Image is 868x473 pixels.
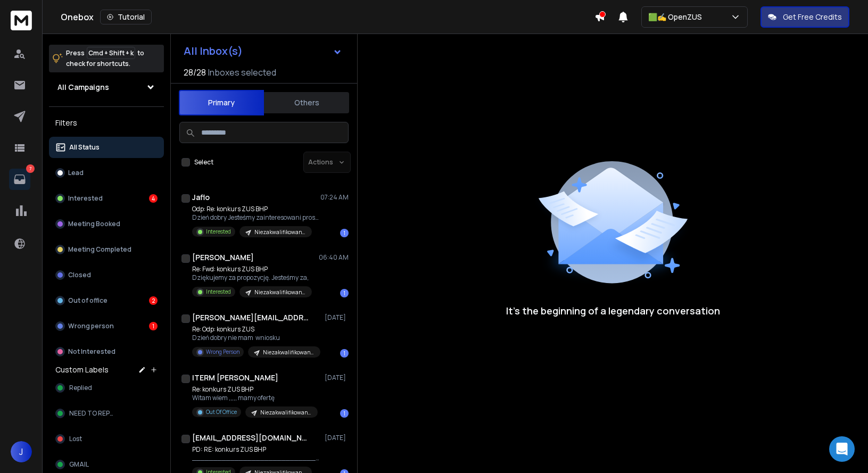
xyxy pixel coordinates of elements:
[61,10,594,24] div: Onebox
[68,194,103,203] p: Interested
[49,77,164,98] button: All Campaigns
[760,6,849,28] button: Get Free Credits
[49,213,164,235] button: Meeting Booked
[11,441,32,462] button: J
[49,290,164,311] button: Out of office2
[49,188,164,209] button: Interested4
[175,40,351,62] button: All Inbox(s)
[49,264,164,286] button: Closed
[49,239,164,260] button: Meeting Completed
[68,169,84,177] p: Lead
[319,253,349,262] p: 06:40 AM
[184,66,206,79] span: 28 / 28
[68,220,120,228] p: Meeting Booked
[325,313,349,322] p: [DATE]
[192,192,210,203] h1: Jaflo
[192,433,309,443] h1: [EMAIL_ADDRESS][DOMAIN_NAME]
[264,91,349,114] button: Others
[208,66,276,79] h3: Inboxes selected
[783,12,842,22] p: Get Free Credits
[69,460,89,469] span: GMAIL
[340,229,349,237] div: 1
[149,296,158,305] div: 2
[206,288,231,296] p: Interested
[192,312,309,323] h1: [PERSON_NAME][EMAIL_ADDRESS][DOMAIN_NAME]
[206,408,237,416] p: Out Of Office
[26,164,35,173] p: 7
[179,90,264,115] button: Primary
[325,434,349,442] p: [DATE]
[100,10,152,24] button: Tutorial
[206,228,231,236] p: Interested
[192,325,320,334] p: Re: Odp: konkurs ZUS
[149,194,158,203] div: 4
[49,316,164,337] button: Wrong person1
[49,162,164,184] button: Lead
[55,364,109,375] h3: Custom Labels
[254,288,305,296] p: Niezakwalifikowani 2025
[192,445,320,454] p: PD: RE: konkurs ZUS BHP
[68,347,115,356] p: Not Interested
[57,82,109,93] h1: All Campaigns
[49,428,164,450] button: Lost
[260,409,311,417] p: Niezakwalifikowani 2025
[68,245,131,254] p: Meeting Completed
[192,205,320,213] p: Odp: Re: konkurs ZUS BHP
[192,372,278,383] h1: ITERM [PERSON_NAME]
[49,115,164,130] h3: Filters
[66,48,144,69] p: Press to check for shortcuts.
[648,12,706,22] p: 🟩✍️ OpenZUS
[69,143,100,152] p: All Status
[49,137,164,158] button: All Status
[506,303,720,318] p: It’s the beginning of a legendary conversation
[192,213,320,222] p: Dzień dobry Jesteśmy zainteresowani proszę
[68,296,108,305] p: Out of office
[184,46,243,56] h1: All Inbox(s)
[192,394,318,402] p: Witam wiem ,,,,, mamy ofertę
[69,435,82,443] span: Lost
[340,349,349,358] div: 1
[194,158,213,167] label: Select
[254,228,305,236] p: Niezakwalifikowani 2025
[49,341,164,362] button: Not Interested
[192,273,312,282] p: Dziękujemy za propozycję. Jesteśmy za,
[192,252,254,263] h1: [PERSON_NAME]
[69,384,92,392] span: Replied
[320,193,349,202] p: 07:24 AM
[69,409,115,418] span: NEED TO REPLY
[87,47,135,59] span: Cmd + Shift + k
[340,409,349,418] div: 1
[263,348,314,356] p: Niezakwalifikowani 2025
[192,265,312,273] p: Re: Fwd: konkurs ZUS BHP
[340,289,349,297] div: 1
[829,436,855,462] div: Open Intercom Messenger
[192,334,320,342] p: Dzień dobry nie mam wniosku
[149,322,158,330] div: 1
[192,385,318,394] p: Re: konkurs ZUS BHP
[325,374,349,382] p: [DATE]
[192,454,320,462] p: ________________________________ Od: [EMAIL_ADDRESS][DOMAIN_NAME] Wysłane: [DATE],
[68,271,91,279] p: Closed
[9,169,30,190] a: 7
[49,403,164,424] button: NEED TO REPLY
[49,377,164,399] button: Replied
[68,322,114,330] p: Wrong person
[206,348,239,356] p: Wrong Person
